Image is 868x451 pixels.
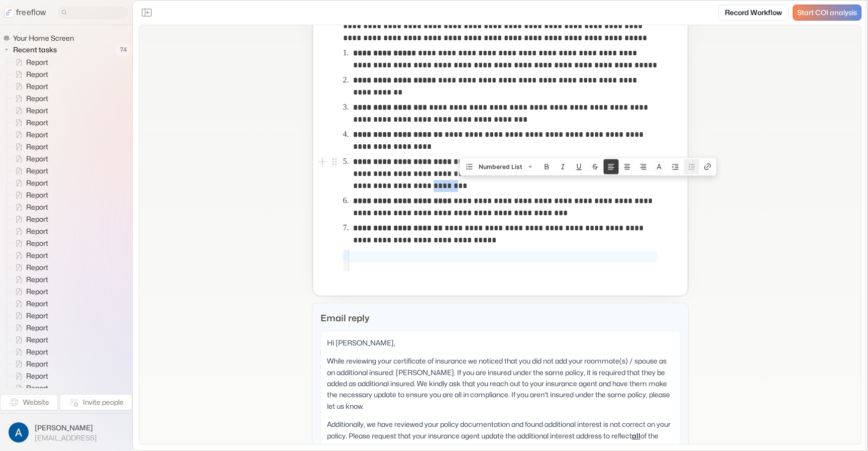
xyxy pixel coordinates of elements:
[24,94,51,104] span: Report
[24,371,51,381] span: Report
[24,226,51,236] span: Report
[7,105,52,117] a: Report
[479,159,522,174] span: Numbered List
[7,382,52,394] a: Report
[24,178,51,188] span: Report
[700,159,715,174] button: Create link
[632,431,640,440] strong: all
[797,9,857,17] span: Start COI analysis
[7,298,52,310] a: Report
[24,335,51,345] span: Report
[7,225,52,237] a: Report
[635,159,650,174] button: Align text right
[24,154,51,164] span: Report
[115,43,132,56] span: 74
[24,287,51,297] span: Report
[7,213,52,225] a: Report
[3,33,78,43] a: Your Home Screen
[7,286,52,298] a: Report
[24,214,51,224] span: Report
[4,7,46,19] a: freeflow
[7,153,52,165] a: Report
[7,249,52,261] a: Report
[24,69,51,79] span: Report
[571,159,586,174] button: Underline
[35,423,97,433] span: [PERSON_NAME]
[7,141,52,153] a: Report
[24,130,51,140] span: Report
[24,142,51,152] span: Report
[24,311,51,321] span: Report
[718,5,789,21] a: Record Workflow
[24,166,51,176] span: Report
[24,190,51,200] span: Report
[24,57,51,67] span: Report
[320,311,680,325] p: Email reply
[7,201,52,213] a: Report
[24,250,51,260] span: Report
[24,323,51,333] span: Report
[3,44,61,56] button: Recent tasks
[24,262,51,273] span: Report
[327,355,674,412] p: While reviewing your certificate of insurance we noticed that you did not add your roommate(s) / ...
[7,117,52,129] a: Report
[24,81,51,92] span: Report
[7,93,52,105] a: Report
[603,159,618,174] button: Align text left
[24,118,51,128] span: Report
[7,56,52,68] a: Report
[555,159,570,174] button: Italic
[7,165,52,177] a: Report
[329,156,341,168] button: Open block menu
[7,261,52,274] a: Report
[11,45,60,55] span: Recent tasks
[7,68,52,80] a: Report
[7,189,52,201] a: Report
[316,156,329,168] button: Add block
[24,106,51,116] span: Report
[539,159,554,174] button: Bold
[139,5,155,21] button: Close the sidebar
[24,299,51,309] span: Report
[652,159,667,174] button: Colors
[24,359,51,369] span: Report
[619,159,634,174] button: Align text center
[9,422,29,442] img: profile
[24,275,51,285] span: Report
[7,334,52,346] a: Report
[7,346,52,358] a: Report
[6,420,126,445] button: [PERSON_NAME][EMAIL_ADDRESS]
[24,202,51,212] span: Report
[35,433,97,442] span: [EMAIL_ADDRESS]
[16,7,46,19] p: freeflow
[7,322,52,334] a: Report
[793,5,861,21] a: Start COI analysis
[7,80,52,93] a: Report
[24,238,51,248] span: Report
[668,159,683,174] button: Nest block
[7,237,52,249] a: Report
[327,337,674,348] p: Hi [PERSON_NAME],
[7,358,52,370] a: Report
[684,159,699,174] button: Unnest block
[11,33,77,43] span: Your Home Screen
[461,159,538,174] button: Numbered List
[7,310,52,322] a: Report
[24,347,51,357] span: Report
[7,129,52,141] a: Report
[7,370,52,382] a: Report
[24,383,51,393] span: Report
[7,177,52,189] a: Report
[7,274,52,286] a: Report
[60,394,132,410] button: Invite people
[587,159,602,174] button: Strike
